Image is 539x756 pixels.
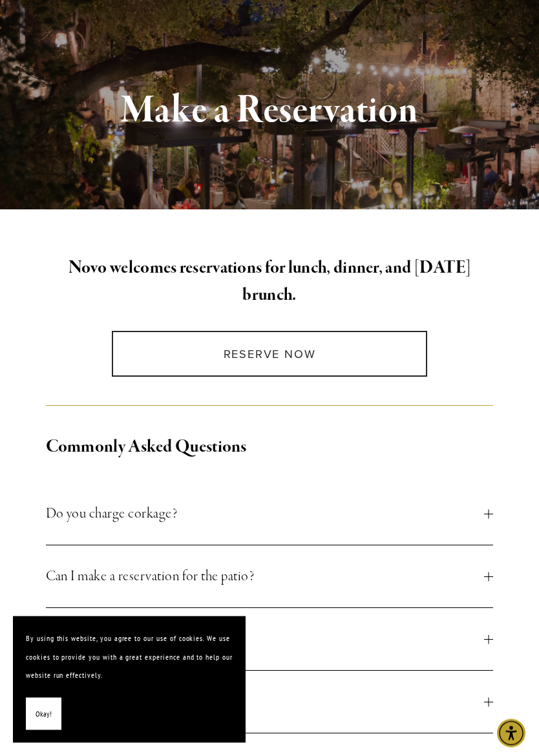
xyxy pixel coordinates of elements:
[46,691,485,714] span: Can I bring my dog?
[46,565,485,589] span: Can I make a reservation for the patio?
[46,434,494,461] h2: Commonly Asked Questions
[112,331,427,377] a: Reserve Now
[497,719,525,748] div: Accessibility Menu
[13,616,246,743] section: Cookie banner
[46,255,494,310] h2: Novo welcomes reservations for lunch, dinner, and [DATE] brunch.
[36,705,52,724] span: Okay!
[26,698,61,731] button: Okay!
[46,609,494,671] button: Where do I find parking?
[46,628,485,651] span: Where do I find parking?
[46,483,494,545] button: Do you charge corkage?
[46,671,494,733] button: Can I bring my dog?
[121,87,419,136] strong: Make a Reservation
[26,629,233,685] p: By using this website, you agree to our use of cookies. We use cookies to provide you with a grea...
[46,503,485,526] span: Do you charge corkage?
[46,546,494,608] button: Can I make a reservation for the patio?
